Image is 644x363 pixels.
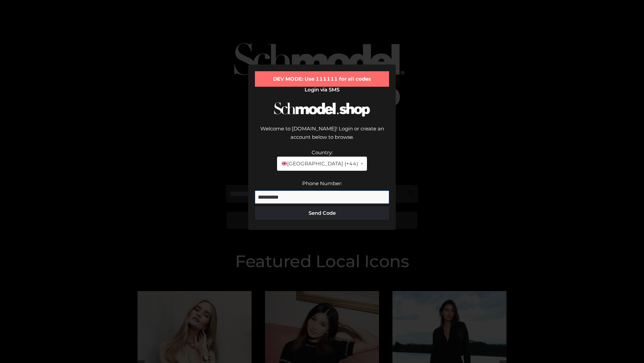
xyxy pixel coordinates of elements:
[282,161,287,166] img: 🇬🇧
[255,124,389,148] div: Welcome to [DOMAIN_NAME]! Login or create an account below to browse.
[272,96,372,123] img: Schmodel Logo
[281,159,358,168] span: [GEOGRAPHIC_DATA] (+44)
[255,206,389,220] button: Send Code
[255,87,389,93] h2: Login via SMS
[255,71,389,87] div: DEV MODE: Use 111111 for all codes
[312,149,333,156] label: Country:
[302,180,342,187] label: Phone Number:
